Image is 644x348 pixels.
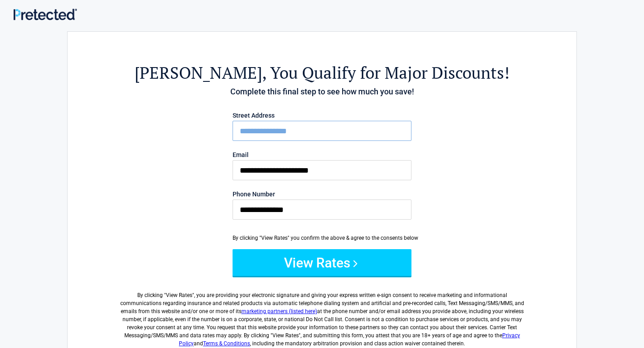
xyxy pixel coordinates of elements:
span: View Rates [166,292,192,298]
span: [PERSON_NAME] [135,62,262,84]
h4: Complete this final step to see how much you save! [117,86,527,98]
label: Phone Number [233,191,411,197]
div: By clicking "View Rates" you confirm the above & agree to the consents below [233,234,411,242]
a: marketing partners (listed here) [241,308,317,314]
a: Terms & Conditions [203,340,250,347]
label: Street Address [233,112,411,119]
label: By clicking " ", you are providing your electronic signature and giving your express written e-si... [117,284,527,348]
label: Email [233,152,411,158]
button: View Rates [233,249,411,276]
h2: , You Qualify for Major Discounts! [117,62,527,84]
img: Main Logo [13,8,77,20]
